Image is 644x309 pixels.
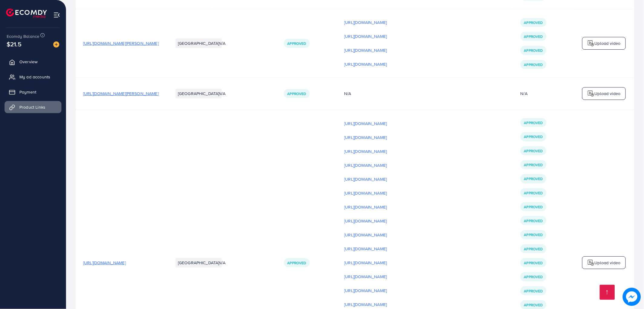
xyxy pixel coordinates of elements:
[524,302,543,307] span: Approved
[344,90,506,97] div: N/A
[7,33,39,39] span: Ecomdy Balance
[83,260,126,266] span: [URL][DOMAIN_NAME]
[524,34,543,39] span: Approved
[344,189,387,197] p: [URL][DOMAIN_NAME]
[344,273,387,280] p: [URL][DOMAIN_NAME]
[344,203,387,211] p: [URL][DOMAIN_NAME]
[524,120,543,125] span: Approved
[524,148,543,153] span: Approved
[344,301,387,308] p: [URL][DOMAIN_NAME]
[595,40,621,47] p: Upload video
[218,40,225,46] span: N/A
[218,260,225,266] span: N/A
[344,47,387,54] p: [URL][DOMAIN_NAME]
[344,120,387,127] p: [URL][DOMAIN_NAME]
[176,258,222,268] li: [GEOGRAPHIC_DATA]
[53,41,59,48] img: image
[524,274,543,279] span: Approved
[521,90,527,97] div: N/A
[176,89,222,98] li: [GEOGRAPHIC_DATA]
[287,41,306,46] span: Approved
[344,231,387,238] p: [URL][DOMAIN_NAME]
[595,259,621,266] p: Upload video
[524,162,543,167] span: Approved
[344,176,387,183] p: [URL][DOMAIN_NAME]
[19,74,50,80] span: My ad accounts
[524,246,543,251] span: Approved
[218,90,225,97] span: N/A
[7,40,21,48] span: $21.5
[83,90,159,97] span: [URL][DOMAIN_NAME][PERSON_NAME]
[6,8,47,18] img: logo
[344,259,387,266] p: [URL][DOMAIN_NAME]
[524,20,543,25] span: Approved
[524,134,543,139] span: Approved
[344,148,387,155] p: [URL][DOMAIN_NAME]
[5,101,61,113] a: Product Links
[524,190,543,196] span: Approved
[287,260,306,265] span: Approved
[587,90,595,97] img: logo
[524,218,543,223] span: Approved
[344,245,387,252] p: [URL][DOMAIN_NAME]
[524,176,543,181] span: Approved
[176,38,222,48] li: [GEOGRAPHIC_DATA]
[344,19,387,26] p: [URL][DOMAIN_NAME]
[344,33,387,40] p: [URL][DOMAIN_NAME]
[595,90,621,97] p: Upload video
[19,59,38,65] span: Overview
[344,162,387,169] p: [URL][DOMAIN_NAME]
[53,12,60,18] img: menu
[524,48,543,53] span: Approved
[344,134,387,141] p: [URL][DOMAIN_NAME]
[624,289,640,305] img: image
[19,89,36,95] span: Payment
[524,288,543,294] span: Approved
[587,40,595,47] img: logo
[524,260,543,265] span: Approved
[344,287,387,294] p: [URL][DOMAIN_NAME]
[587,259,595,266] img: logo
[5,71,61,83] a: My ad accounts
[19,104,45,110] span: Product Links
[5,86,61,98] a: Payment
[287,91,306,96] span: Approved
[344,217,387,225] p: [URL][DOMAIN_NAME]
[524,204,543,209] span: Approved
[344,61,387,68] p: [URL][DOMAIN_NAME]
[524,232,543,237] span: Approved
[524,62,543,67] span: Approved
[83,40,159,46] span: [URL][DOMAIN_NAME][PERSON_NAME]
[5,56,61,68] a: Overview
